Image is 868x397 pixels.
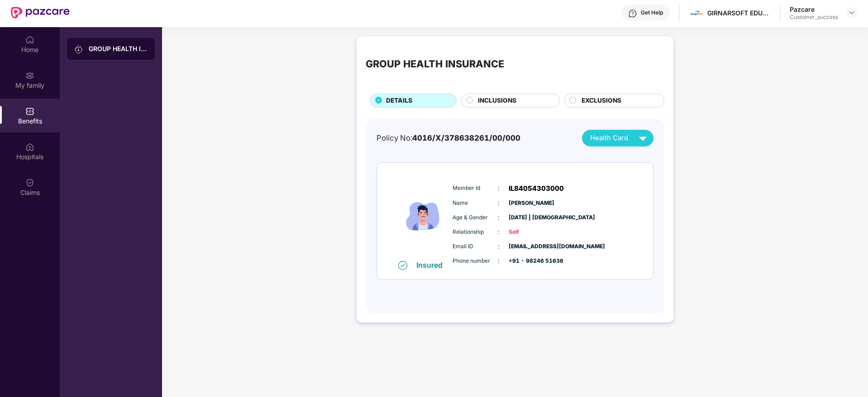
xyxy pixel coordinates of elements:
[398,261,407,270] img: svg+xml;base64,PHN2ZyB4bWxucz0iaHR0cDovL3d3dy53My5vcmcvMjAwMC9zdmciIHdpZHRoPSIxNiIgaGVpZ2h0PSIxNi...
[509,242,554,251] span: [EMAIL_ADDRESS][DOMAIN_NAME]
[498,198,500,208] span: :
[509,228,554,236] span: Self
[74,45,83,54] img: svg+xml;base64,PHN2ZyB3aWR0aD0iMjAiIGhlaWdodD0iMjAiIHZpZXdCb3g9IjAgMCAyMCAyMCIgZmlsbD0ibm9uZSIgeG...
[11,7,70,19] img: New Pazcare Logo
[509,257,554,265] span: +91 - 98246 51636
[386,96,412,106] span: DETAILS
[790,14,838,21] div: Customer_success
[453,228,498,236] span: Relationship
[848,9,855,16] img: svg+xml;base64,PHN2ZyBpZD0iRHJvcGRvd24tMzJ4MzIiIHhtbG5zPSJodHRwOi8vd3d3LnczLm9yZy8yMDAwL3N2ZyIgd2...
[582,96,621,106] span: EXCLUSIONS
[396,172,450,260] img: icon
[498,241,500,251] span: :
[25,142,34,151] img: svg+xml;base64,PHN2ZyBpZD0iSG9zcGl0YWxzIiB4bWxucz0iaHR0cDovL3d3dy53My5vcmcvMjAwMC9zdmciIHdpZHRoPS...
[498,227,500,237] span: :
[690,6,703,19] img: cd%20colored%20full%20logo%20(1).png
[478,96,516,106] span: INCLUSIONS
[416,260,448,269] div: Insured
[453,199,498,208] span: Name
[377,132,520,144] div: Policy No:
[453,184,498,193] span: Member Id
[790,5,838,14] div: Pazcare
[707,9,771,17] div: GIRNARSOFT EDUCATION SERVICES PRIVATE LIMITED
[25,178,34,187] img: svg+xml;base64,PHN2ZyBpZD0iQ2xhaW0iIHhtbG5zPSJodHRwOi8vd3d3LnczLm9yZy8yMDAwL3N2ZyIgd2lkdGg9IjIwIi...
[25,35,34,44] img: svg+xml;base64,PHN2ZyBpZD0iSG9tZSIgeG1sbnM9Imh0dHA6Ly93d3cudzMub3JnLzIwMDAvc3ZnIiB3aWR0aD0iMjAiIG...
[509,213,554,222] span: [DATE] | [DEMOGRAPHIC_DATA]
[453,213,498,222] span: Age & Gender
[498,183,500,193] span: :
[412,133,520,142] span: 4016/X/378638261/00/000
[453,242,498,251] span: Email ID
[366,56,504,71] div: GROUP HEALTH INSURANCE
[509,183,564,194] span: IL84054303000
[641,9,663,16] div: Get Help
[509,199,554,208] span: [PERSON_NAME]
[582,130,653,147] button: Health Card
[25,71,34,80] img: svg+xml;base64,PHN2ZyB3aWR0aD0iMjAiIGhlaWdodD0iMjAiIHZpZXdCb3g9IjAgMCAyMCAyMCIgZmlsbD0ibm9uZSIgeG...
[498,256,500,266] span: :
[628,9,637,18] img: svg+xml;base64,PHN2ZyBpZD0iSGVscC0zMngzMiIgeG1sbnM9Imh0dHA6Ly93d3cudzMub3JnLzIwMDAvc3ZnIiB3aWR0aD...
[590,133,628,143] span: Health Card
[25,107,34,116] img: svg+xml;base64,PHN2ZyBpZD0iQmVuZWZpdHMiIHhtbG5zPSJodHRwOi8vd3d3LnczLm9yZy8yMDAwL3N2ZyIgd2lkdGg9Ij...
[498,213,500,222] span: :
[635,130,651,146] img: svg+xml;base64,PHN2ZyB4bWxucz0iaHR0cDovL3d3dy53My5vcmcvMjAwMC9zdmciIHZpZXdCb3g9IjAgMCAyNCAyNCIgd2...
[453,257,498,265] span: Phone number
[89,44,148,53] div: GROUP HEALTH INSURANCE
